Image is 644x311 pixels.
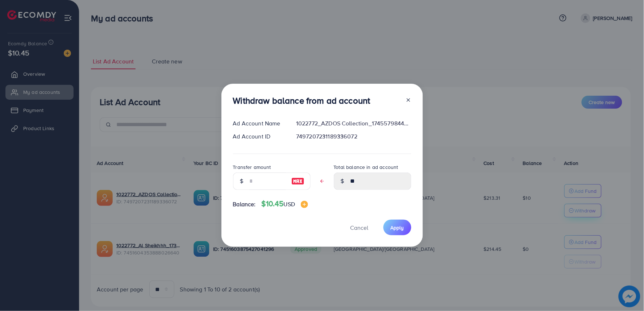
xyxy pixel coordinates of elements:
img: image [291,177,304,186]
div: 7497207231189336072 [290,132,417,141]
button: Cancel [341,220,378,235]
label: Total balance in ad account [334,163,398,171]
div: Ad Account ID [227,132,291,141]
div: 1022772_AZDOS Collection_1745579844679 [290,119,417,128]
h3: Withdraw balance from ad account [233,95,370,106]
h4: $10.45 [262,199,308,208]
span: Cancel [350,224,369,232]
label: Transfer amount [233,163,271,171]
button: Apply [383,220,411,235]
div: Ad Account Name [227,119,291,128]
span: Apply [391,224,404,231]
span: USD [284,200,295,208]
img: image [301,201,308,208]
span: Balance: [233,200,256,208]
